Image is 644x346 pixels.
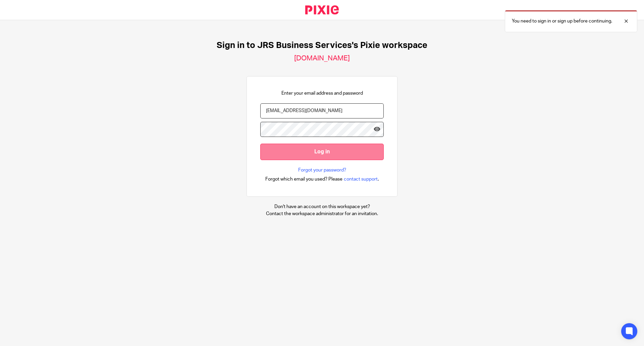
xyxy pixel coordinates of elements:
p: Don't have an account on this workspace yet? [266,203,378,210]
div: . [265,175,379,183]
input: Log in [260,144,384,160]
h2: [DOMAIN_NAME] [294,54,350,63]
p: Contact the workspace administrator for an invitation. [266,210,378,217]
a: Forgot your password? [298,167,346,174]
span: contact support [344,176,378,183]
input: name@example.com [260,103,384,118]
span: Forgot which email you used? Please [265,176,342,183]
p: You need to sign in or sign up before continuing. [512,18,612,24]
h1: Sign in to JRS Business Services's Pixie workspace [217,40,427,51]
p: Enter your email address and password [281,90,363,97]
